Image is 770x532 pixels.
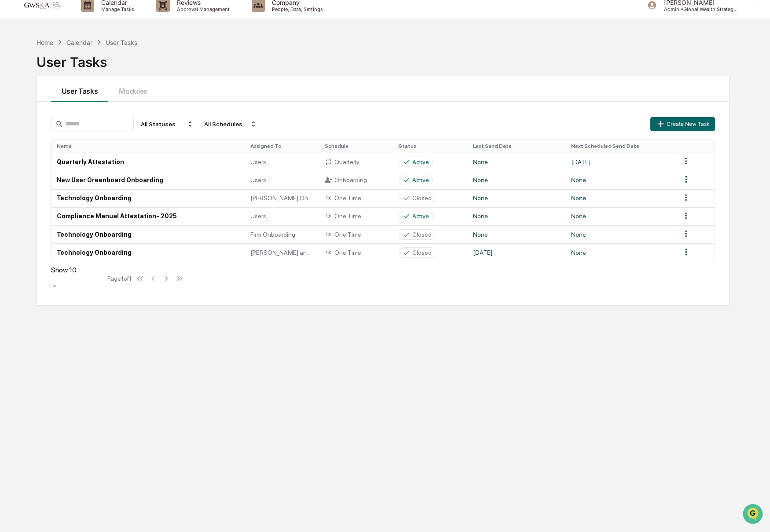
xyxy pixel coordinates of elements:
th: Name [51,139,246,153]
p: Approval Management [170,6,234,12]
button: Start new chat [150,70,160,81]
span: Attestations [73,111,109,120]
a: 🗄️Attestations [60,107,113,123]
td: None [566,189,676,207]
input: Clear [23,40,145,49]
div: Page 1 of 1 [107,275,132,282]
a: 🔎Data Lookup [5,124,59,140]
div: 🖐️ [9,112,16,119]
div: One Time [325,212,389,220]
div: 🔎 [9,128,16,136]
div: User Tasks [106,39,137,46]
td: Technology Onboarding [51,225,246,243]
div: 🗄️ [64,112,71,119]
span: Data Lookup [18,128,55,136]
th: Next Scheduled Send Date [566,139,676,153]
div: All Statuses [137,117,197,131]
div: Closed [412,194,432,202]
span: Preclearance [18,111,57,120]
p: Manage Tasks [94,6,139,12]
iframe: Open customer support [742,503,766,527]
td: Quarterly Attestation [51,153,246,171]
div: Start new chat [30,67,144,76]
button: Create New Task [650,117,715,131]
img: 1746055101610-c473b297-6a78-478c-a979-82029cc54cd1 [9,67,25,83]
div: One Time [325,231,389,238]
td: None [468,153,566,171]
td: New User Greenboard Onboarding [51,171,246,189]
div: Active [412,176,429,183]
p: People, Data, Settings [265,6,327,12]
div: Home [37,39,53,46]
span: Firm Onboarding [250,231,295,238]
div: Show 10 [51,266,104,274]
div: All Schedules [201,117,260,131]
div: One Time [325,194,389,202]
span: [PERSON_NAME] and [PERSON_NAME] Onboard [250,249,314,256]
td: None [468,225,566,243]
td: [DATE] [566,153,676,171]
span: [PERSON_NAME] Onboard [250,194,314,202]
td: None [566,243,676,261]
td: None [566,207,676,225]
span: Users [250,158,266,165]
th: Last Send Date [468,139,566,153]
div: Onboarding [325,176,389,184]
td: None [468,171,566,189]
div: Closed [412,249,432,256]
p: Admin • Global Wealth Strategies Associates [657,6,739,12]
button: User Tasks [51,76,109,102]
div: Active [412,213,429,220]
a: 🖐️Preclearance [5,107,60,123]
div: Closed [412,231,432,238]
div: Active [412,158,429,165]
td: None [566,171,676,189]
th: Schedule [319,139,394,153]
span: Users [250,176,266,183]
div: One Time [325,249,389,257]
span: Pylon [88,149,106,156]
button: Modules [108,76,158,102]
td: Compliance Manual Attestation- 2025 [51,207,246,225]
td: None [566,225,676,243]
div: Quarterly [325,158,389,166]
td: [DATE] [468,243,566,261]
span: Users [250,213,266,220]
td: None [468,189,566,207]
div: We're offline, we'll be back soon [30,76,115,83]
th: Status [393,139,468,153]
td: Technology Onboarding [51,189,246,207]
td: None [468,207,566,225]
div: User Tasks [37,47,730,70]
p: How can we help? [9,18,160,33]
img: logo [21,1,63,9]
th: Assigned To [245,139,319,153]
td: Technology Onboarding [51,243,246,261]
a: Powered byPylon [62,149,106,156]
div: Calendar [66,39,92,46]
